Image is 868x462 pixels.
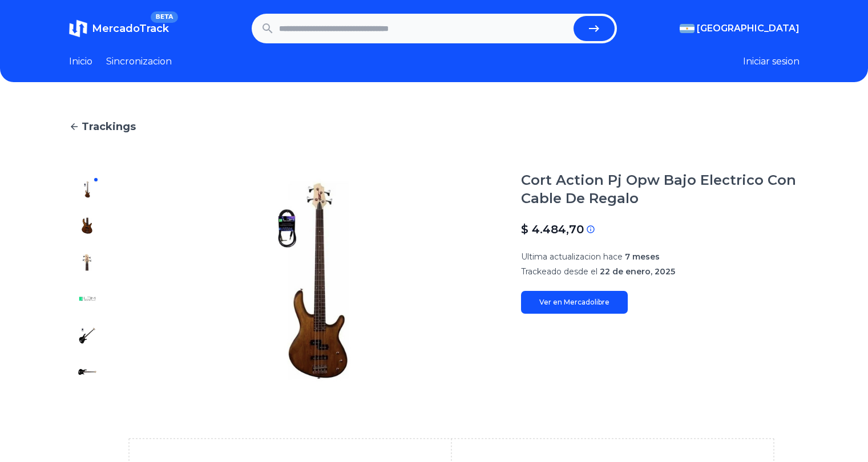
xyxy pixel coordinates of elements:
[78,326,96,345] img: Cort Action Pj Opw Bajo Electrico Con Cable De Regalo
[78,363,96,381] img: Cort Action Pj Opw Bajo Electrico Con Cable De Regalo
[106,55,172,68] a: Sincronizacion
[625,252,660,262] span: 7 meses
[69,19,169,38] a: MercadoTrackBETA
[743,55,800,68] button: Iniciar sesion
[151,11,177,23] span: BETA
[69,119,800,135] a: Trackings
[521,266,597,277] span: Trackeado desde el
[680,22,800,35] button: [GEOGRAPHIC_DATA]
[78,290,96,308] img: Cort Action Pj Opw Bajo Electrico Con Cable De Regalo
[82,119,136,135] span: Trackings
[78,253,96,271] img: Cort Action Pj Opw Bajo Electrico Con Cable De Regalo
[680,24,695,33] img: Argentina
[69,55,92,68] a: Inicio
[697,22,800,35] span: [GEOGRAPHIC_DATA]
[78,180,96,198] img: Cort Action Pj Opw Bajo Electrico Con Cable De Regalo
[69,19,87,38] img: MercadoTrack
[521,171,800,208] h1: Cort Action Pj Opw Bajo Electrico Con Cable De Regalo
[92,22,169,35] span: MercadoTrack
[128,171,498,390] img: Cort Action Pj Opw Bajo Electrico Con Cable De Regalo
[521,252,623,262] span: Ultima actualizacion hace
[521,291,628,314] a: Ver en Mercadolibre
[521,221,584,237] p: $ 4.484,70
[600,266,675,277] span: 22 de enero, 2025
[78,217,96,235] img: Cort Action Pj Opw Bajo Electrico Con Cable De Regalo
